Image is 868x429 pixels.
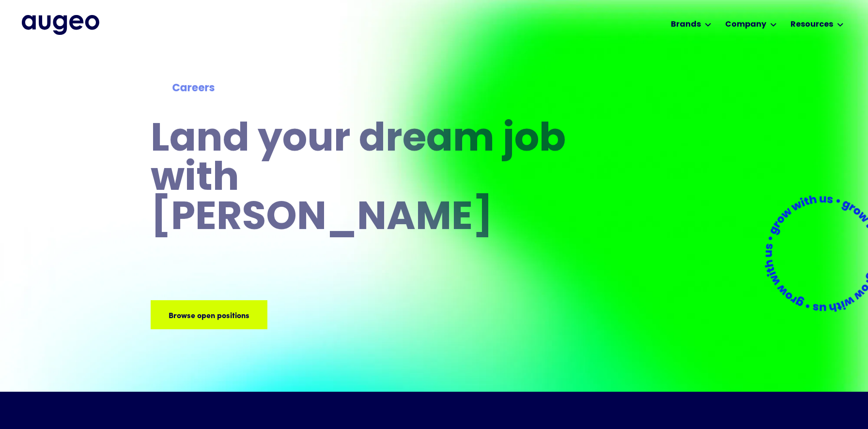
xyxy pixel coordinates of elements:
div: Company [725,19,766,31]
a: home [22,15,99,34]
div: Resources [790,19,833,31]
div: Brands [671,19,701,31]
a: Browse open positions [151,300,267,329]
img: Augeo's full logo in midnight blue. [22,15,99,34]
h1: Land your dream job﻿ with [PERSON_NAME] [151,121,569,239]
strong: Careers [172,83,215,94]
